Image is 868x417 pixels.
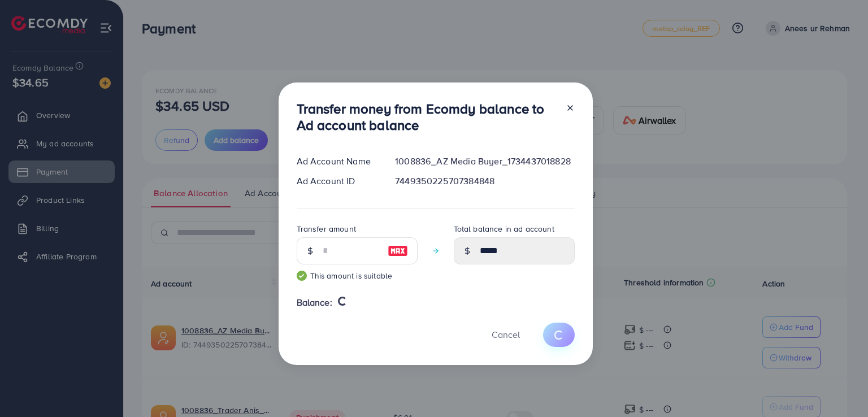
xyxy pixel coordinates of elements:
[386,175,583,188] div: 7449350225707384848
[297,271,307,281] img: guide
[492,328,520,341] span: Cancel
[454,223,554,234] label: Total balance in ad account
[297,101,557,133] h3: Transfer money from Ecomdy balance to Ad account balance
[478,323,534,347] button: Cancel
[297,270,418,281] small: This amount is suitable
[388,244,408,258] img: image
[820,366,860,409] iframe: Chat
[288,155,387,168] div: Ad Account Name
[297,223,356,234] label: Transfer amount
[386,155,583,168] div: 1008836_AZ Media Buyer_1734437018828
[297,296,332,309] span: Balance:
[288,175,387,188] div: Ad Account ID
